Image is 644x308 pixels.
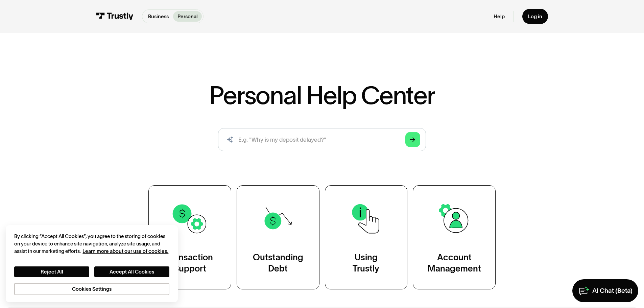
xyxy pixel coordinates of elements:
[353,252,379,275] div: Using Trustly
[528,13,542,20] div: Log in
[96,13,133,20] img: Trustly Logo
[253,252,303,275] div: Outstanding Debt
[14,266,89,277] button: Reject All
[325,185,408,289] a: UsingTrustly
[148,13,169,20] p: Business
[218,128,426,151] form: Search
[428,252,481,275] div: Account Management
[592,287,633,295] div: AI Chat (Beta)
[14,233,169,255] div: By clicking “Accept All Cookies”, you agree to the storing of cookies on your device to enhance s...
[14,233,169,295] div: Privacy
[572,279,638,302] a: AI Chat (Beta)
[94,266,169,277] button: Accept All Cookies
[144,11,173,22] a: Business
[167,252,213,275] div: Transaction Support
[6,225,178,302] div: Cookie banner
[413,185,496,289] a: AccountManagement
[148,185,231,289] a: TransactionSupport
[173,11,202,22] a: Personal
[494,13,505,20] a: Help
[218,128,426,151] input: search
[522,9,548,24] a: Log in
[82,248,168,254] a: More information about your privacy, opens in a new tab
[237,185,319,289] a: OutstandingDebt
[14,283,169,295] button: Cookies Settings
[209,83,434,108] h1: Personal Help Center
[177,13,198,20] p: Personal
